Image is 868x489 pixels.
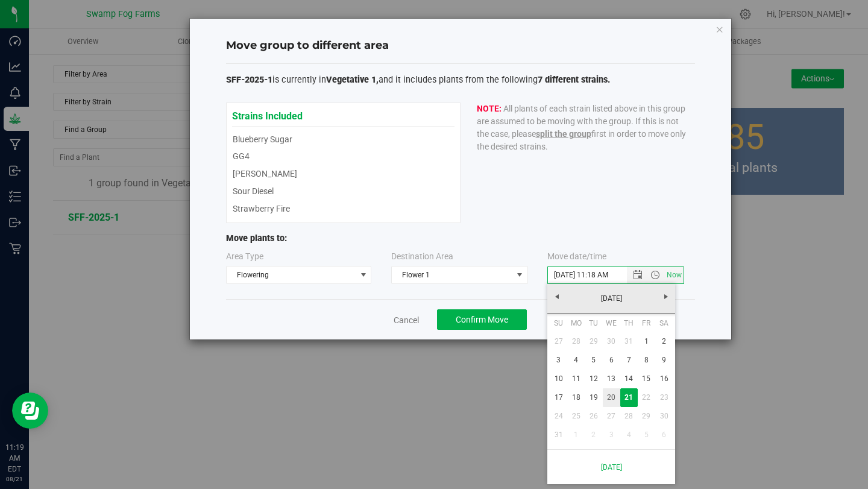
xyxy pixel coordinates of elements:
[585,388,602,407] a: 19
[567,351,585,370] a: 4
[603,388,620,407] a: 20
[655,370,673,388] a: 16
[232,104,303,122] span: Strains Included
[12,393,48,429] iframe: Resource center
[620,370,638,388] a: 14
[391,250,453,263] label: Destination Area
[603,351,620,370] a: 6
[226,250,263,263] label: Area Type
[547,250,606,263] label: Move date/time
[567,332,585,351] a: 28
[536,129,591,139] span: split the group
[620,314,638,332] th: Thursday
[638,370,655,388] a: 15
[550,370,567,388] a: 10
[226,38,695,54] h4: Move group to different area
[638,314,655,332] th: Friday
[627,270,648,280] span: Open the date view
[603,332,620,351] a: 30
[550,314,567,332] th: Sunday
[620,332,638,351] a: 31
[655,351,673,370] a: 9
[547,289,676,308] a: [DATE]
[620,351,638,370] a: 7
[567,370,585,388] a: 11
[538,75,610,85] span: 7 different strains.
[227,267,356,283] span: Flowering
[554,455,668,479] a: [DATE]
[585,370,602,388] a: 12
[567,314,585,332] th: Monday
[567,388,585,407] a: 18
[603,314,620,332] th: Wednesday
[620,388,638,407] td: Current focused date is 8/21/2025
[394,314,419,326] a: Cancel
[437,309,527,330] button: Confirm Move
[655,332,673,351] a: 2
[547,287,566,306] a: Previous
[550,351,567,370] a: 3
[550,332,567,351] a: 27
[656,287,675,306] a: Next
[326,75,379,85] span: Vegetative 1,
[392,267,512,283] span: Flower 1
[638,351,655,370] a: 8
[226,75,272,85] span: SFF-2025-1
[477,104,686,151] span: All plants of each strain listed above in this group are assumed to be moving with the group. If ...
[620,388,638,407] a: 21
[550,388,567,407] a: 17
[226,74,695,87] p: is currently in and it includes plants from the following
[655,314,673,332] th: Saturday
[638,332,655,351] a: 1
[456,315,508,324] span: Confirm Move
[585,314,602,332] th: Tuesday
[603,370,620,388] a: 13
[477,104,502,113] b: NOTE:
[664,267,685,284] span: Set Current date
[585,351,602,370] a: 5
[585,332,602,351] a: 29
[645,270,665,280] span: Open the time view
[226,233,287,244] span: Move plants to:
